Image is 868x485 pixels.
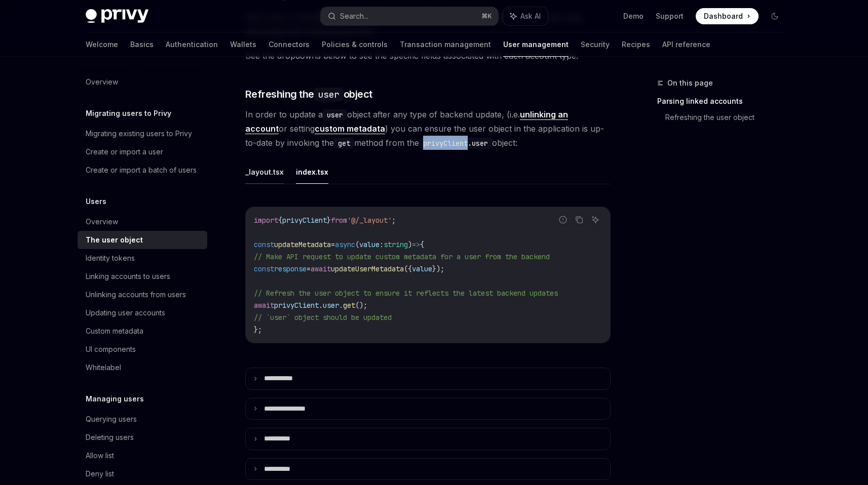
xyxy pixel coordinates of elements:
a: Migrating existing users to Privy [78,125,207,143]
div: Unlinking accounts from users [86,289,186,301]
div: The user object [86,234,143,246]
div: UI components [86,343,136,355]
a: Basics [130,32,154,57]
a: Support [656,11,684,21]
a: Wallets [230,32,256,57]
a: Deleting users [78,428,207,447]
span: privyClient [282,216,327,225]
span: const [254,240,274,249]
div: Identity tokens [86,252,135,264]
span: Dashboard [704,11,743,21]
span: ( [355,240,359,249]
h5: Managing users [86,393,144,405]
button: Copy the contents from the code block [573,213,586,226]
a: Dashboard [696,8,759,24]
span: ({ [404,264,412,273]
h5: Users [86,195,106,208]
a: Connectors [269,32,310,57]
a: Policies & controls [322,32,388,57]
a: Querying users [78,410,207,428]
span: updateMetadata [274,240,331,249]
a: Unlinking accounts from users [78,286,207,304]
span: { [278,216,282,225]
div: Updating user accounts [86,307,165,319]
a: Create or import a user [78,143,207,161]
span: await [254,301,274,310]
span: = [331,240,335,249]
span: : [380,240,384,249]
span: On this page [667,77,713,89]
a: The user object [78,231,207,249]
span: updateUserMetadata [331,264,404,273]
button: Ask AI [503,7,548,25]
code: get [334,138,354,149]
span: }; [254,325,262,334]
a: Whitelabel [78,358,207,377]
span: import [254,216,278,225]
button: index.tsx [296,160,328,184]
div: Linking accounts to users [86,270,170,282]
a: Custom metadata [78,322,207,340]
a: Create or import a batch of users [78,161,207,179]
a: Updating user accounts [78,304,207,322]
div: Create or import a batch of users [86,164,197,176]
a: API reference [662,32,710,57]
button: Report incorrect code [556,213,570,226]
a: Recipes [622,32,650,57]
div: Querying users [86,413,137,425]
span: Ask AI [520,11,541,21]
span: from [331,216,347,225]
button: _layout.tsx [245,160,284,184]
span: // Make API request to update custom metadata for a user from the backend [254,252,550,261]
button: Ask AI [589,213,602,226]
span: // `user` object should be updated [254,313,392,322]
div: Overview [86,76,118,88]
span: await [311,264,331,273]
code: user [323,109,347,120]
div: Deleting users [86,431,134,443]
a: Demo [623,11,644,21]
span: ; [392,216,396,225]
h5: Migrating users to Privy [86,107,171,119]
span: const [254,264,274,273]
div: Whitelabel [86,361,121,374]
a: Parsing linked accounts [657,93,791,109]
div: Search... [340,10,368,22]
a: Linking accounts to users [78,267,207,286]
span: '@/_layout' [347,216,392,225]
span: . [339,301,343,310]
span: Refreshing the object [245,87,372,101]
span: value [412,264,432,273]
img: dark logo [86,9,148,23]
a: Overview [78,73,207,91]
a: UI components [78,340,207,358]
a: custom metadata [315,124,385,134]
span: async [335,240,355,249]
a: Authentication [166,32,218,57]
span: ) [408,240,412,249]
span: In order to update a object after any type of backend update, (i.e. or setting ) you can ensure t... [245,107,611,150]
span: get [343,301,355,310]
span: value [359,240,380,249]
a: Transaction management [400,32,491,57]
span: } [327,216,331,225]
a: Refreshing the user object [665,109,791,126]
div: Migrating existing users to Privy [86,128,192,140]
span: user [323,301,339,310]
div: Create or import a user [86,146,163,158]
code: user [314,88,344,101]
code: privyClient.user [419,138,492,149]
a: User management [503,32,569,57]
button: Toggle dark mode [767,8,783,24]
div: Overview [86,216,118,228]
button: Search...⌘K [321,7,498,25]
a: Security [581,32,610,57]
span: { [420,240,424,249]
a: Overview [78,213,207,231]
span: = [307,264,311,273]
a: Identity tokens [78,249,207,267]
span: ⌘ K [481,12,492,20]
span: response [274,264,307,273]
span: }); [432,264,444,273]
div: Deny list [86,468,114,480]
